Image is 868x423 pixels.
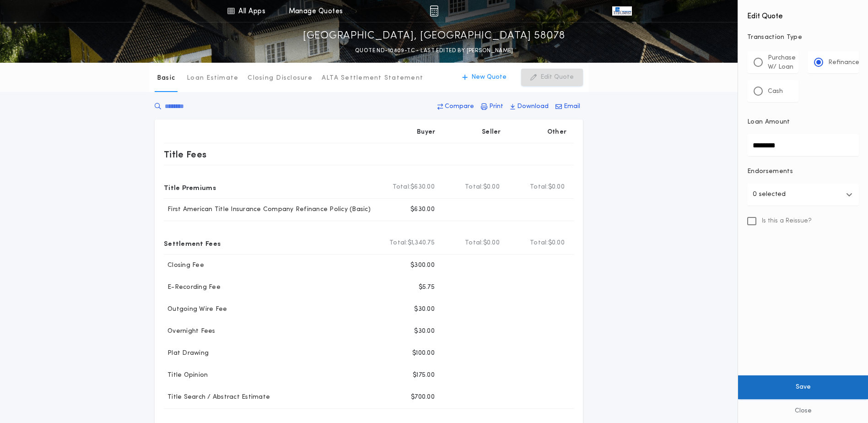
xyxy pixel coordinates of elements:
[164,147,207,162] p: Title Fees
[747,184,859,206] button: 0 selected
[411,393,435,402] p: $700.00
[410,183,435,192] span: $630.00
[612,6,631,16] img: vs-icon
[413,371,435,380] p: $175.00
[164,236,221,250] p: Settlement Fees
[187,74,238,83] p: Loan Estimate
[762,217,812,226] span: Is this a Reissue?
[435,98,477,115] button: Compare
[355,46,513,55] p: QUOTE ND-10809-TC - LAST EDITED BY [PERSON_NAME]
[410,261,435,270] p: $300.00
[410,205,435,214] p: $630.00
[548,239,565,248] span: $0.00
[768,87,783,96] p: Cash
[430,5,438,16] img: img
[389,239,408,248] b: Total:
[164,261,204,270] p: Closing Fee
[483,183,500,192] span: $0.00
[738,399,868,423] button: Close
[322,74,423,83] p: ALTA Settlement Statement
[553,98,583,115] button: Email
[747,118,790,127] p: Loan Amount
[465,183,483,192] b: Total:
[747,33,859,42] p: Transaction Type
[303,29,565,43] p: [GEOGRAPHIC_DATA], [GEOGRAPHIC_DATA] 58078
[564,102,580,111] p: Email
[465,239,483,248] b: Total:
[747,167,859,176] p: Endorsements
[164,327,216,336] p: Overnight Fees
[412,349,435,358] p: $100.00
[747,5,859,22] h4: Edit Quote
[471,73,507,82] p: New Quote
[747,134,859,156] input: Loan Amount
[517,102,549,111] p: Download
[478,98,506,115] button: Print
[164,180,216,195] p: Title Premiums
[164,305,227,314] p: Outgoing Wire Fee
[540,73,574,82] p: Edit Quote
[445,102,474,111] p: Compare
[530,239,548,248] b: Total:
[164,371,208,380] p: Title Opinion
[164,283,221,292] p: E-Recording Fee
[530,183,548,192] b: Total:
[547,128,566,137] p: Other
[248,74,313,83] p: Closing Disclosure
[414,305,435,314] p: $30.00
[738,375,868,399] button: Save
[393,183,411,192] b: Total:
[453,69,516,86] button: New Quote
[483,239,500,248] span: $0.00
[768,54,796,72] p: Purchase W/ Loan
[753,189,786,200] p: 0 selected
[164,349,209,358] p: Plat Drawing
[521,69,583,86] button: Edit Quote
[507,98,551,115] button: Download
[164,393,270,402] p: Title Search / Abstract Estimate
[548,183,565,192] span: $0.00
[164,205,371,214] p: First American Title Insurance Company Refinance Policy (Basic)
[157,74,175,83] p: Basic
[828,58,859,67] p: Refinance
[408,239,435,248] span: $1,340.75
[482,128,501,137] p: Seller
[414,327,435,336] p: $30.00
[489,102,503,111] p: Print
[417,128,435,137] p: Buyer
[419,283,435,292] p: $5.75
